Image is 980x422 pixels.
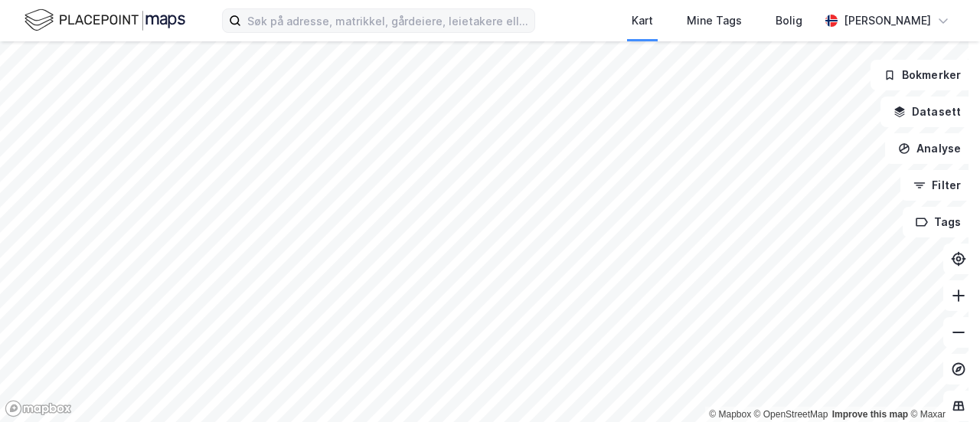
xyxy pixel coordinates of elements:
img: logo.f888ab2527a4732fd821a326f86c7f29.svg [24,7,185,34]
a: OpenStreetMap [754,409,828,420]
button: Filter [900,170,974,201]
a: Improve this map [832,409,908,420]
input: Søk på adresse, matrikkel, gårdeiere, leietakere eller personer [241,9,534,32]
div: Kart [632,11,653,30]
a: Mapbox homepage [5,400,72,417]
a: Mapbox [709,409,751,420]
button: Tags [903,207,974,237]
div: [PERSON_NAME] [844,11,931,30]
button: Datasett [880,97,974,127]
div: Mine Tags [687,11,742,30]
button: Analyse [885,133,974,164]
div: Bolig [776,11,802,30]
iframe: Chat Widget [903,348,980,422]
button: Bokmerker [871,60,974,90]
div: Kontrollprogram for chat [903,348,980,422]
